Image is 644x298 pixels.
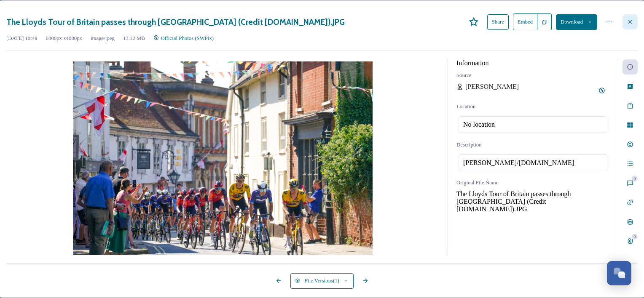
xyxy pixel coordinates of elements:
span: Information [456,59,488,67]
h3: The Lloyds Tour of Britain passes through [GEOGRAPHIC_DATA] (Credit [DOMAIN_NAME]).JPG [6,17,345,27]
span: [PERSON_NAME] [465,83,519,90]
button: Share [487,14,509,30]
button: Embed [513,13,537,30]
span: Source [456,72,472,78]
span: [DATE] 10:49 [6,35,38,42]
div: 0 [632,234,638,239]
span: Location [456,104,475,109]
span: [PERSON_NAME]/[DOMAIN_NAME] [463,159,574,167]
div: 0 [632,176,638,181]
span: The Lloyds Tour of Britain passes through [GEOGRAPHIC_DATA] (Credit [DOMAIN_NAME]).JPG [456,190,571,213]
img: The%20Lloyds%20Tour%20of%20Britain%20passes%20through%20Framlingham%20%28Credit%20SWpix.com%29.JPG [6,61,439,261]
button: File Versions(1) [290,273,353,289]
button: Open Chat [607,261,631,285]
span: Official Photos (SWPix) [161,35,214,41]
span: 6000 px x 4000 px [46,35,82,42]
span: Description [456,142,482,148]
span: 13.12 MB [123,35,145,42]
span: Original File Name [456,180,499,186]
span: No location [463,121,495,128]
button: Download [556,14,597,30]
span: image/jpeg [91,35,115,42]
